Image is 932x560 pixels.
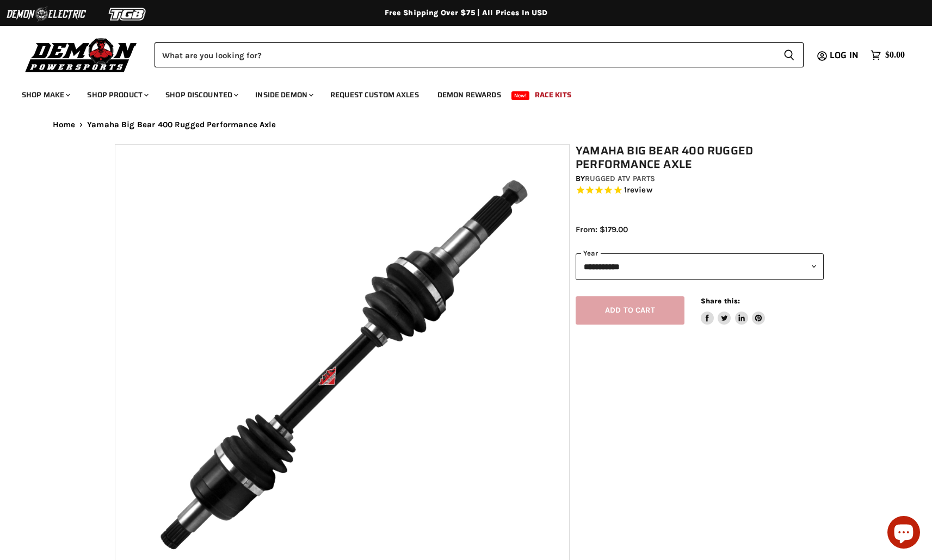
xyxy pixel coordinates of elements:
span: Yamaha Big Bear 400 Rugged Performance Axle [87,120,276,129]
div: Free Shipping Over $75 | All Prices In USD [31,8,902,18]
span: Share this: [701,297,740,305]
span: New! [511,91,530,100]
inbox-online-store-chat: Shopify online store chat [884,516,923,551]
a: $0.00 [865,47,910,63]
a: Shop Make [14,84,77,106]
a: Inside Demon [247,84,320,106]
span: Rated 5.0 out of 5 stars 1 reviews [576,185,824,196]
a: Rugged ATV Parts [585,174,655,183]
button: Search [775,42,804,67]
h1: Yamaha Big Bear 400 Rugged Performance Axle [576,144,824,171]
a: Shop Discounted [157,84,245,106]
form: Product [155,42,804,67]
a: Demon Rewards [429,84,509,106]
span: 1 reviews [624,185,652,195]
input: Search [155,42,775,67]
div: by [576,173,824,185]
span: From: $179.00 [576,225,628,234]
a: Shop Product [79,84,155,106]
a: Race Kits [527,84,579,106]
img: Demon Electric Logo 2 [5,4,87,24]
span: Log in [830,48,859,62]
nav: Breadcrumbs [31,120,902,129]
span: $0.00 [885,50,905,60]
ul: Main menu [14,79,902,106]
a: Log in [825,51,865,60]
img: Demon Powersports [22,35,141,74]
img: TGB Logo 2 [87,4,169,24]
aside: Share this: [701,296,766,325]
select: year [576,253,824,280]
a: Home [53,120,76,129]
span: review [627,185,652,195]
a: Request Custom Axles [322,84,427,106]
